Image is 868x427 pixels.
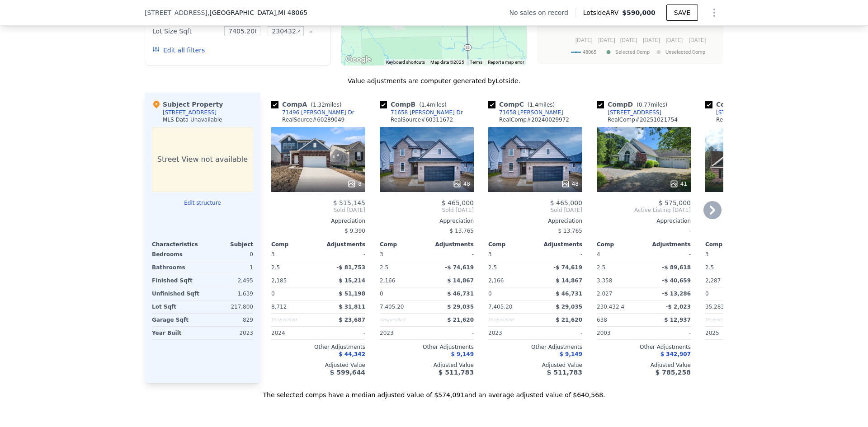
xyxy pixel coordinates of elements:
[429,327,474,339] div: -
[344,54,373,66] a: Open this area in Google Maps (opens a new window)
[662,277,691,284] span: -$ 40,659
[152,199,253,206] button: Edit structure
[391,116,453,123] div: RealSource # 60311672
[152,46,205,55] button: Edit all filters
[386,59,425,66] button: Keyboard shortcuts
[529,102,538,108] span: 1.4
[145,8,208,17] span: [STREET_ADDRESS]
[421,102,430,108] span: 1.4
[639,102,651,108] span: 0.77
[488,261,533,274] div: 2.5
[271,206,365,214] span: Sold [DATE]
[665,49,705,55] text: Unselected Comp
[509,8,576,17] div: No sales on record
[705,361,799,369] div: Adjusted Value
[597,317,607,323] span: 638
[145,383,723,399] div: The selected comps have a median adjusted value of $574,091 and an average adjusted value of $640...
[204,314,253,326] div: 829
[282,109,354,116] div: 71496 [PERSON_NAME] Dr
[380,277,395,284] span: 2,166
[597,304,624,310] span: 230,432.4
[339,291,365,297] span: $ 51,198
[660,351,691,357] span: $ 342,907
[380,251,383,258] span: 3
[556,277,582,284] span: $ 14,867
[271,261,316,274] div: 2.5
[344,54,373,66] img: Google
[705,343,799,351] div: Other Adjustments
[705,251,709,258] span: 3
[442,199,474,206] span: $ 465,000
[271,327,316,339] div: 2024
[547,369,582,376] span: $ 511,783
[597,343,691,351] div: Other Adjustments
[705,304,733,310] span: 35,283.60
[664,317,691,323] span: $ 12,937
[447,304,474,310] span: $ 29,035
[622,9,656,16] span: $590,000
[608,116,678,123] div: RealComp # 20251021754
[204,274,253,287] div: 2,495
[643,37,660,43] text: [DATE]
[380,241,427,248] div: Comp
[488,277,504,284] span: 2,166
[430,60,464,65] span: Map data ©2025
[152,248,201,261] div: Bedrooms
[597,217,691,225] div: Appreciation
[666,5,698,21] button: SAVE
[597,109,661,116] a: [STREET_ADDRESS]
[451,351,474,357] span: $ 9,149
[633,102,671,108] span: ( miles)
[380,109,463,116] a: 71658 [PERSON_NAME] Dr
[597,241,644,248] div: Comp
[339,351,365,357] span: $ 44,342
[665,37,683,43] text: [DATE]
[333,199,365,206] span: $ 515,145
[271,343,365,351] div: Other Adjustments
[662,291,691,297] span: -$ 13,286
[380,100,450,109] div: Comp B
[152,241,203,248] div: Characteristics
[447,277,474,284] span: $ 14,867
[705,109,770,116] a: [STREET_ADDRESS]
[597,251,600,258] span: 4
[339,317,365,323] span: $ 23,687
[488,304,512,310] span: 7,405.20
[488,327,533,339] div: 2023
[450,228,474,234] span: $ 13,765
[583,8,622,17] span: Lotside ARV
[204,261,253,274] div: 1
[576,37,593,43] text: [DATE]
[380,327,425,339] div: 2023
[152,274,201,287] div: Finished Sqft
[597,291,612,297] span: 2,027
[380,304,404,310] span: 7,405.20
[705,261,750,274] div: 2.5
[608,109,661,116] div: [STREET_ADDRESS]
[204,287,253,300] div: 1,639
[429,248,474,261] div: -
[488,251,492,258] span: 3
[499,116,569,123] div: RealComp # 20240029972
[320,327,365,339] div: -
[163,109,217,116] div: [STREET_ADDRESS]
[705,100,778,109] div: Comp E
[488,314,533,326] div: Unspecified
[597,225,691,237] div: -
[659,199,691,206] span: $ 575,000
[380,261,425,274] div: 2.5
[282,116,344,123] div: RealSource # 60289049
[271,304,287,310] span: 8,712
[347,179,362,188] div: 8
[666,304,691,310] span: -$ 2,023
[307,102,345,108] span: ( miles)
[318,241,365,248] div: Adjustments
[716,109,770,116] div: [STREET_ADDRESS]
[537,327,582,339] div: -
[646,248,691,261] div: -
[445,264,474,271] span: -$ 74,619
[152,300,201,313] div: Lot Sqft
[447,291,474,297] span: $ 46,731
[488,60,524,65] a: Report a map error
[204,300,253,313] div: 217,800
